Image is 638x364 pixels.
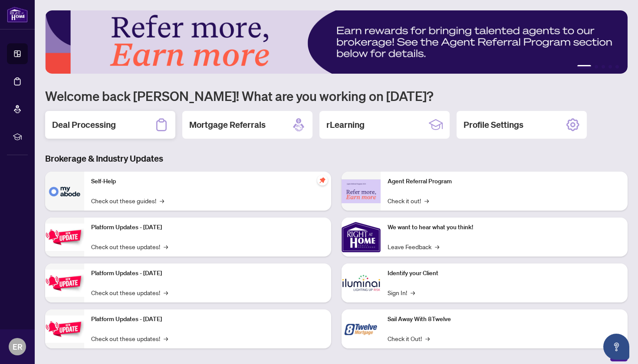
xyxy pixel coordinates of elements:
button: 2 [595,65,598,68]
span: → [164,242,168,251]
img: We want to hear what you think! [342,218,381,257]
img: Platform Updates - June 23, 2025 [45,315,84,343]
p: Sail Away With 8Twelve [388,315,621,324]
p: Identify your Client [388,269,621,278]
span: ER [13,341,23,353]
button: 1 [577,65,591,68]
button: Open asap [603,334,629,360]
span: pushpin [317,175,328,185]
img: Identify your Client [342,263,381,302]
h2: Mortgage Referrals [189,119,266,131]
p: Platform Updates - [DATE] [91,315,324,324]
img: Slide 0 [45,10,628,74]
span: → [164,334,168,343]
img: Self-Help [45,172,84,211]
button: 5 [615,65,619,68]
button: 4 [608,65,612,68]
p: We want to hear what you think! [388,223,621,232]
a: Sign In!→ [388,288,415,297]
h2: Deal Processing [52,119,116,131]
button: 3 [602,65,605,68]
a: Check out these guides!→ [91,196,164,205]
a: Check it Out!→ [388,334,430,343]
p: Agent Referral Program [388,177,621,186]
img: Agent Referral Program [342,179,381,203]
h2: rLearning [326,119,365,131]
p: Platform Updates - [DATE] [91,269,324,278]
a: Check out these updates!→ [91,288,168,297]
span: → [411,288,415,297]
p: Self-Help [91,177,324,186]
img: Sail Away With 8Twelve [342,309,381,348]
span: → [164,288,168,297]
h1: Welcome back [PERSON_NAME]! What are you working on [DATE]? [45,88,628,104]
img: Platform Updates - July 8, 2025 [45,270,84,297]
a: Check out these updates!→ [91,334,168,343]
a: Leave Feedback→ [388,242,439,251]
p: Platform Updates - [DATE] [91,223,324,232]
a: Check it out!→ [388,196,429,205]
span: → [160,196,164,205]
a: Check out these updates!→ [91,242,168,251]
img: Platform Updates - July 21, 2025 [45,224,84,251]
img: logo [7,6,28,23]
span: → [425,334,430,343]
span: → [435,242,439,251]
h3: Brokerage & Industry Updates [45,153,628,165]
span: → [424,196,429,205]
h2: Profile Settings [464,119,523,131]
